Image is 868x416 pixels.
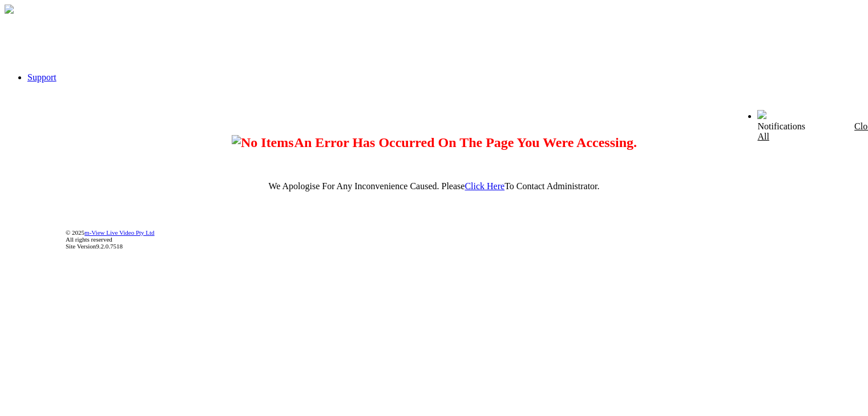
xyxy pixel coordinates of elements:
[757,121,839,142] div: Notifications
[27,72,56,82] a: Support
[231,134,294,151] img: No Items
[757,110,766,119] img: bell24.png
[5,134,863,150] h2: An Error Has Occurred On The Page You Were Accessing.
[12,223,58,256] img: DigiCert Secured Site Seal
[66,229,862,250] div: © 2025 All rights reserved
[66,243,862,250] div: Site Version
[96,243,123,250] span: 9.2.0.7518
[5,5,14,14] img: arrow-3.png
[465,181,504,191] a: Click Here
[5,181,863,191] p: We Apologise For Any Inconvenience Caused. Please To Contact Administrator.
[84,229,155,236] a: m-View Live Video Pty Ltd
